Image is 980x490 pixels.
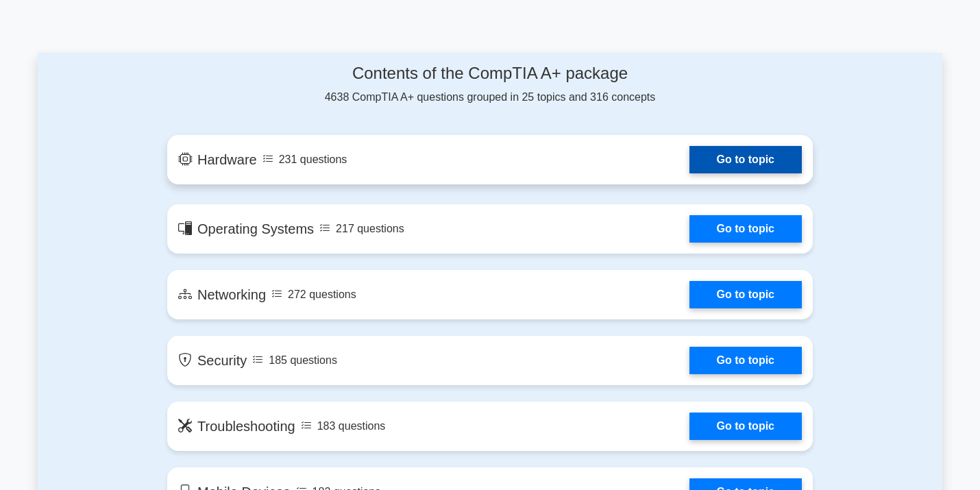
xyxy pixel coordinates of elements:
a: Go to topic [689,347,802,374]
a: Go to topic [689,413,802,440]
a: Go to topic [689,215,802,243]
h4: Contents of the CompTIA A+ package [167,64,813,84]
a: Go to topic [689,146,802,173]
div: 4638 CompTIA A+ questions grouped in 25 topics and 316 concepts [167,64,813,106]
a: Go to topic [689,281,802,308]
